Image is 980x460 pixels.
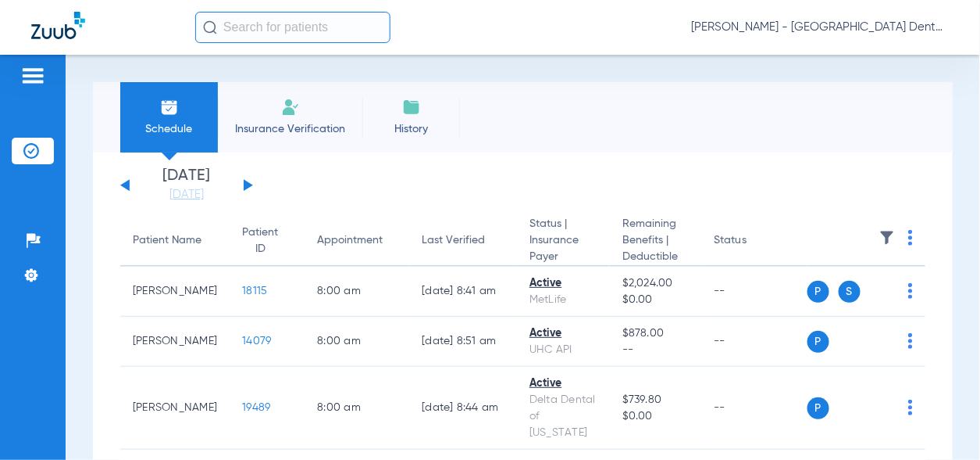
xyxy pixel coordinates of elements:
span: -- [622,342,690,358]
div: Active [529,275,597,292]
th: Remaining Benefits | [610,216,702,267]
span: Insurance Payer [529,232,597,265]
div: Patient Name [133,232,217,249]
span: Insurance Verification [230,121,351,137]
div: Last Verified [422,232,485,249]
img: group-dot-blue.svg [908,333,913,349]
th: Status | [517,216,610,267]
div: Appointment [317,232,383,249]
td: [PERSON_NAME] [120,367,230,450]
td: [DATE] 8:51 AM [409,317,517,367]
img: hamburger-icon [20,66,45,85]
span: 18115 [242,286,267,296]
td: [DATE] 8:41 AM [409,267,517,317]
div: Active [529,376,597,392]
span: Deductible [622,249,690,265]
img: Zuub Logo [31,12,85,39]
span: History [374,121,448,137]
span: $878.00 [622,325,690,342]
span: $0.00 [622,292,690,308]
td: 8:00 AM [305,317,409,367]
li: [DATE] [140,168,233,203]
span: 19489 [242,402,270,413]
span: Schedule [132,121,206,137]
div: Patient ID [242,225,292,257]
div: Last Verified [422,232,504,249]
img: Schedule [160,98,179,117]
div: Patient ID [242,225,278,257]
td: -- [702,317,807,367]
td: 8:00 AM [305,267,409,317]
span: $739.80 [622,392,690,408]
span: P [807,331,829,353]
div: UHC API [529,342,597,358]
img: x.svg [873,400,889,415]
span: $0.00 [622,408,690,425]
img: group-dot-blue.svg [908,230,913,246]
img: x.svg [873,283,889,299]
div: Delta Dental of [US_STATE] [529,392,597,441]
img: Search Icon [203,20,217,34]
input: Search for patients [195,12,390,43]
td: [PERSON_NAME] [120,267,230,317]
div: MetLife [529,292,597,308]
a: [DATE] [140,187,233,203]
span: P [807,281,829,303]
span: [PERSON_NAME] - [GEOGRAPHIC_DATA] Dental HQ [691,20,949,35]
td: [DATE] 8:44 AM [409,367,517,450]
th: Status [702,216,807,267]
span: 14079 [242,336,271,347]
div: Active [529,325,597,342]
div: Patient Name [133,232,201,249]
td: -- [702,367,807,450]
span: P [807,397,829,419]
img: group-dot-blue.svg [908,283,913,299]
img: x.svg [873,333,889,349]
img: filter.svg [879,230,895,246]
div: Appointment [317,232,397,249]
span: $2,024.00 [622,275,690,292]
td: 8:00 AM [305,367,409,450]
img: History [402,98,421,117]
td: -- [702,267,807,317]
td: [PERSON_NAME] [120,317,230,367]
span: S [839,281,861,303]
img: Manual Insurance Verification [281,98,300,117]
img: group-dot-blue.svg [908,400,913,415]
